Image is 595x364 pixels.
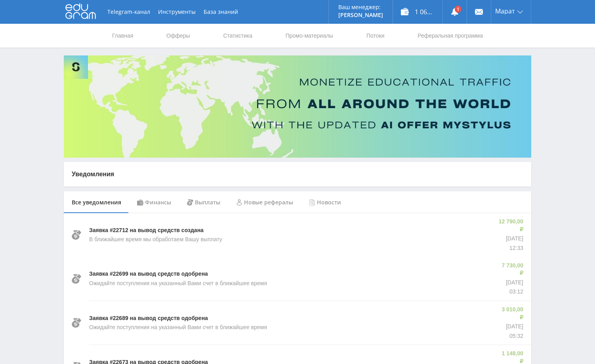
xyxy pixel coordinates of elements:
p: 03:12 [500,288,523,296]
p: [PERSON_NAME] [338,12,383,18]
a: Статистика [222,24,253,48]
a: Потоки [366,24,385,48]
p: Заявка #22712 на вывод средств создана [89,227,204,234]
p: 3 010,00 ₽ [500,306,523,321]
p: [DATE] [500,279,523,287]
div: Выплаты [179,191,228,213]
p: Ожидайте поступления на указанный Вами счет в ближайшее время [89,324,267,332]
p: 12:33 [498,244,523,252]
div: Новости [301,191,349,213]
a: Промо-материалы [285,24,334,48]
p: Уведомления [72,170,523,179]
p: В ближайшее время мы обработаем Вашу выплату [89,236,222,244]
p: [DATE] [498,235,523,243]
p: Заявка #22689 на вывод средств одобрена [89,314,208,322]
a: Офферы [166,24,191,48]
div: Финансы [129,191,179,213]
a: Главная [111,24,134,48]
p: Ваш менеджер: [338,4,383,10]
span: Марат [495,8,515,14]
p: Заявка #22699 на вывод средств одобрена [89,270,208,278]
div: Все уведомления [64,191,129,213]
p: 05:32 [500,332,523,340]
p: 7 730,00 ₽ [500,262,523,277]
p: [DATE] [500,323,523,331]
p: Ожидайте поступления на указанный Вами счет в ближайшее время [89,280,267,288]
img: Banner [64,55,531,158]
div: Новые рефералы [228,191,301,213]
p: 12 790,00 ₽ [498,218,523,233]
a: Реферальная программа [417,24,484,48]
